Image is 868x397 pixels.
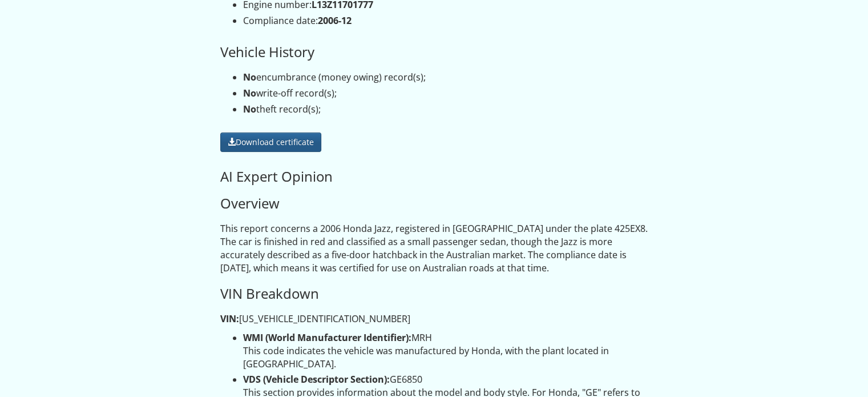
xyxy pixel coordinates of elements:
h3: Overview [220,196,648,211]
strong: No [243,71,256,83]
h3: VIN Breakdown [220,286,648,301]
li: write-off record(s); [243,87,648,100]
li: Compliance date: [243,14,648,27]
li: encumbrance (money owing) record(s); [243,71,648,84]
strong: WMI (World Manufacturer Identifier): [243,331,411,344]
li: theft record(s); [243,103,648,116]
h3: Vehicle History [220,45,648,59]
h3: AI Expert Opinion [220,169,648,184]
strong: VDS (Vehicle Descriptor Section): [243,373,390,386]
p: This report concerns a 2006 Honda Jazz, registered in [GEOGRAPHIC_DATA] under the plate 425EX8. T... [220,222,648,274]
li: MRH This code indicates the vehicle was manufactured by Honda, with the plant located in [GEOGRAP... [243,331,648,371]
a: Download certificate [220,133,321,152]
p: [US_VEHICLE_IDENTIFICATION_NUMBER] [220,312,648,326]
strong: No [243,103,256,115]
strong: VIN: [220,312,239,325]
strong: No [243,87,256,99]
strong: 2006-12 [318,14,352,27]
